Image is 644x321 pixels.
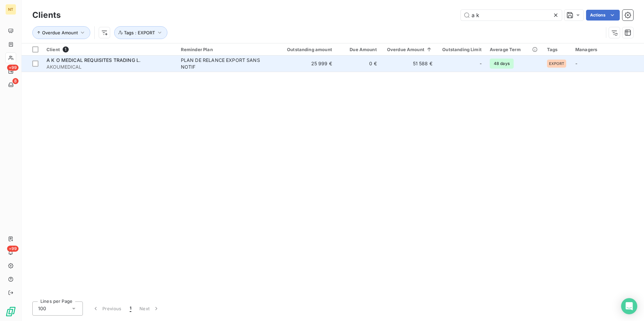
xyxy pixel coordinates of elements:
div: Reminder Plan [181,47,268,52]
span: A K O MEDICAL REQUISITES TRADING L. [46,57,140,63]
span: EXPORT [549,62,564,66]
span: Client [46,47,60,52]
button: Previous [88,301,126,316]
button: Actions [586,10,620,21]
div: Average Term [490,47,539,52]
div: Tags [547,47,567,52]
div: Overdue Amount [385,47,432,52]
input: Search [461,10,562,21]
h3: Clients [32,9,61,21]
td: 25 999 € [272,56,336,72]
button: Overdue Amount [32,26,90,39]
span: AKOUMEDICAL [46,64,173,70]
div: Due Amount [340,47,377,52]
img: Logo LeanPay [5,306,16,317]
span: 1 [63,46,69,52]
span: 48 days [490,59,514,69]
div: Outstanding Limit [441,47,482,52]
button: Tags : EXPORT [114,26,167,39]
span: 1 [130,305,131,312]
td: 0 € [336,56,381,72]
div: Managers [575,47,640,52]
div: NT [5,4,16,15]
button: Next [135,301,164,316]
td: 51 588 € [381,56,437,72]
div: Open Intercom Messenger [621,298,637,314]
span: Overdue Amount [42,30,78,35]
div: Outstanding amount [277,47,332,52]
span: Tags : EXPORT [124,30,155,35]
span: 8 [12,78,19,84]
button: 1 [126,301,135,316]
span: - [575,61,577,66]
span: +99 [7,246,19,252]
span: +99 [7,65,19,71]
span: 100 [38,305,46,312]
span: - [480,60,482,67]
div: PLAN DE RELANCE EXPORT SANS NOTIF [181,57,265,70]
